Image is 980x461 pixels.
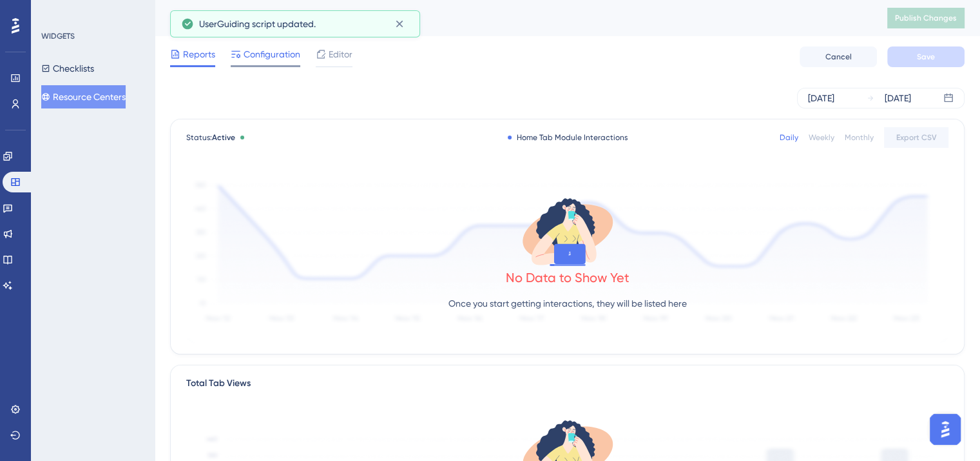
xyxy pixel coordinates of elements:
span: UserGuiding script updated. [199,16,316,32]
span: Active [212,133,235,142]
div: Home Tab Module Interactions [508,132,628,143]
button: Save [887,46,965,67]
span: Status: [186,132,235,143]
button: Checklists [41,57,94,80]
span: Editor [329,46,352,62]
button: Export CSV [884,127,948,148]
div: WIDGETS [41,31,75,41]
span: Configuration [244,46,300,62]
span: Export CSV [896,132,937,143]
div: No Data to Show Yet [506,269,629,287]
button: Cancel [800,46,877,67]
div: New Resource Center [170,9,855,27]
span: Save [917,52,935,62]
div: Total Tab Views [186,376,251,391]
p: Once you start getting interactions, they will be listed here [448,296,687,311]
div: [DATE] [808,90,834,106]
span: Publish Changes [895,13,957,23]
div: Daily [780,132,798,143]
iframe: UserGuiding AI Assistant Launcher [926,410,965,449]
div: Monthly [845,132,874,143]
div: [DATE] [885,90,911,106]
span: Cancel [825,52,852,62]
span: Reports [183,46,215,62]
button: Resource Centers [41,85,126,108]
div: Weekly [809,132,834,143]
button: Publish Changes [887,8,965,28]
